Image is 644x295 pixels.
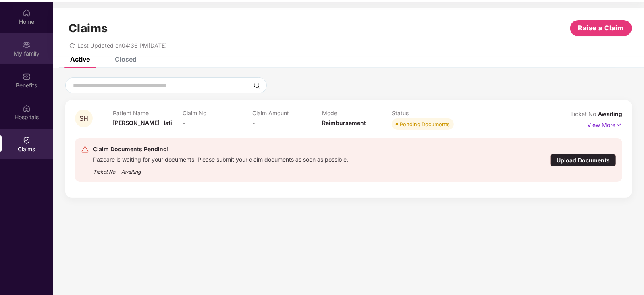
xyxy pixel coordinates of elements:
img: svg+xml;base64,PHN2ZyBpZD0iSG9tZSIgeG1sbnM9Imh0dHA6Ly93d3cudzMub3JnLzIwMDAvc3ZnIiB3aWR0aD0iMjAiIG... [23,9,31,17]
div: Claim Documents Pending! [93,144,348,154]
p: View More [587,118,622,129]
div: Active [70,55,90,63]
span: Last Updated on 04:36 PM[DATE] [77,42,167,49]
span: SH [79,115,88,122]
div: Pazcare is waiting for your documents. Please submit your claim documents as soon as possible. [93,154,348,163]
span: Ticket No [570,110,598,117]
img: svg+xml;base64,PHN2ZyB4bWxucz0iaHR0cDovL3d3dy53My5vcmcvMjAwMC9zdmciIHdpZHRoPSIyNCIgaGVpZ2h0PSIyNC... [81,145,89,154]
p: Claim Amount [252,110,322,116]
span: Raise a Claim [578,23,624,33]
button: Raise a Claim [570,20,632,36]
span: [PERSON_NAME] Hati [113,119,172,126]
p: Status [392,110,461,116]
span: - [252,119,255,126]
img: svg+xml;base64,PHN2ZyBpZD0iSG9zcGl0YWxzIiB4bWxucz0iaHR0cDovL3d3dy53My5vcmcvMjAwMC9zdmciIHdpZHRoPS... [23,104,31,112]
div: Ticket No. - Awaiting [93,163,348,176]
span: - [183,119,185,126]
img: svg+xml;base64,PHN2ZyBpZD0iQ2xhaW0iIHhtbG5zPSJodHRwOi8vd3d3LnczLm9yZy8yMDAwL3N2ZyIgd2lkdGg9IjIwIi... [23,136,31,144]
div: Closed [115,55,137,63]
p: Patient Name [113,110,183,116]
p: Claim No [183,110,252,116]
p: Mode [322,110,392,116]
span: Awaiting [598,110,622,117]
div: Pending Documents [400,120,450,128]
img: svg+xml;base64,PHN2ZyB3aWR0aD0iMjAiIGhlaWdodD0iMjAiIHZpZXdCb3g9IjAgMCAyMCAyMCIgZmlsbD0ibm9uZSIgeG... [23,41,31,49]
div: Upload Documents [550,154,616,166]
img: svg+xml;base64,PHN2ZyBpZD0iQmVuZWZpdHMiIHhtbG5zPSJodHRwOi8vd3d3LnczLm9yZy8yMDAwL3N2ZyIgd2lkdGg9Ij... [23,73,31,81]
span: redo [69,42,75,49]
span: Reimbursement [322,119,366,126]
img: svg+xml;base64,PHN2ZyB4bWxucz0iaHR0cDovL3d3dy53My5vcmcvMjAwMC9zdmciIHdpZHRoPSIxNyIgaGVpZ2h0PSIxNy... [615,120,622,129]
img: svg+xml;base64,PHN2ZyBpZD0iU2VhcmNoLTMyeDMyIiB4bWxucz0iaHR0cDovL3d3dy53My5vcmcvMjAwMC9zdmciIHdpZH... [253,82,260,89]
h1: Claims [69,21,108,35]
